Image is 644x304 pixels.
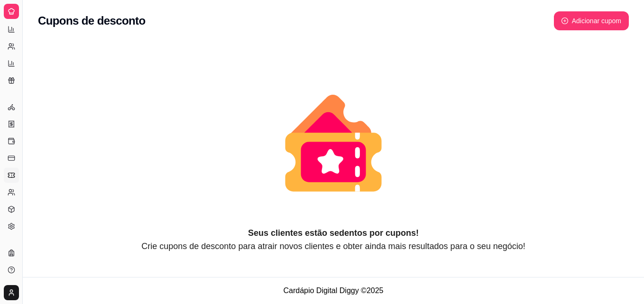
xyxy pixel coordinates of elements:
[38,13,146,28] h2: Cupons de desconto
[38,226,629,240] article: Seus clientes estão sedentos por cupons!
[38,240,629,253] article: Crie cupons de desconto para atrair novos clientes e obter ainda mais resultados para o seu negócio!
[38,61,629,226] div: animation
[23,277,644,304] footer: Cardápio Digital Diggy © 2025
[554,11,629,30] button: plus-circleAdicionar cupom
[561,18,568,24] span: plus-circle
